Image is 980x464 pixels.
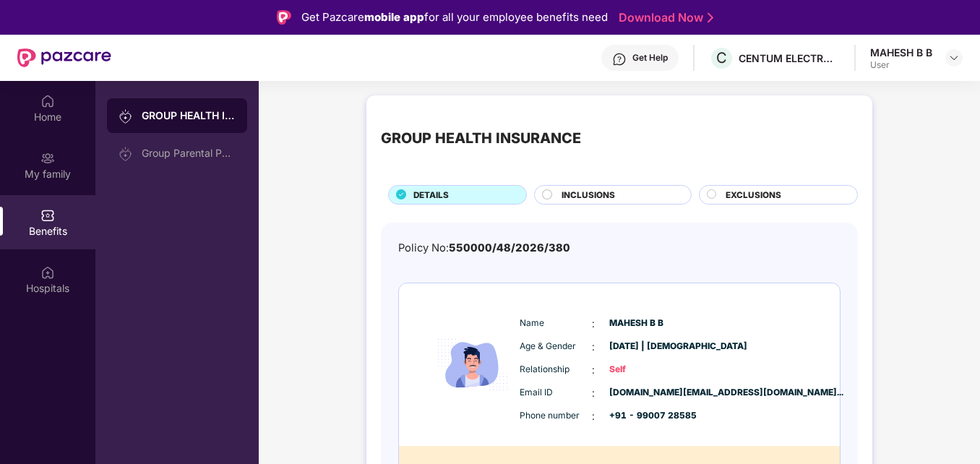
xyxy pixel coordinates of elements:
[520,386,592,400] span: Email ID
[562,189,615,202] span: INCLUSIONS
[520,340,592,353] span: Age & Gender
[716,49,727,66] span: C
[609,409,682,423] span: +91 - 99007 28585
[609,386,682,400] span: [DOMAIN_NAME][EMAIL_ADDRESS][DOMAIN_NAME]...
[398,240,570,257] div: Policy No:
[592,316,595,332] span: :
[40,208,55,223] img: svg+xml;base64,PHN2ZyBpZD0iQmVuZWZpdHMiIHhtbG5zPSJodHRwOi8vd3d3LnczLm9yZy8yMDAwL3N2ZyIgd2lkdGg9Ij...
[592,408,595,424] span: :
[520,317,592,330] span: Name
[708,10,713,25] img: Stroke
[609,363,682,377] span: Self
[429,304,516,426] img: icon
[449,241,570,254] span: 550000/48/2026/380
[948,52,960,64] img: svg+xml;base64,PHN2ZyBpZD0iRHJvcGRvd24tMzJ4MzIiIHhtbG5zPSJodHRwOi8vd3d3LnczLm9yZy8yMDAwL3N2ZyIgd2...
[413,189,449,202] span: DETAILS
[619,10,709,25] a: Download Now
[40,94,55,108] img: svg+xml;base64,PHN2ZyBpZD0iSG9tZSIgeG1sbnM9Imh0dHA6Ly93d3cudzMub3JnLzIwMDAvc3ZnIiB3aWR0aD0iMjAiIG...
[609,340,682,353] span: [DATE] | [DEMOGRAPHIC_DATA]
[632,52,668,64] div: Get Help
[142,147,236,159] div: Group Parental Policy
[870,46,932,59] div: MAHESH B B
[592,385,595,401] span: :
[739,51,840,65] div: CENTUM ELECTRONICS LIMITED
[592,362,595,378] span: :
[726,189,781,202] span: EXCLUSIONS
[520,363,592,377] span: Relationship
[17,48,111,67] img: New Pazcare Logo
[364,10,424,24] strong: mobile app
[119,109,133,124] img: svg+xml;base64,PHN2ZyB3aWR0aD0iMjAiIGhlaWdodD0iMjAiIHZpZXdCb3g9IjAgMCAyMCAyMCIgZmlsbD0ibm9uZSIgeG...
[40,151,55,166] img: svg+xml;base64,PHN2ZyB3aWR0aD0iMjAiIGhlaWdodD0iMjAiIHZpZXdCb3g9IjAgMCAyMCAyMCIgZmlsbD0ibm9uZSIgeG...
[520,409,592,423] span: Phone number
[277,10,291,25] img: Logo
[119,147,133,161] img: svg+xml;base64,PHN2ZyB3aWR0aD0iMjAiIGhlaWdodD0iMjAiIHZpZXdCb3g9IjAgMCAyMCAyMCIgZmlsbD0ibm9uZSIgeG...
[609,317,682,330] span: MAHESH B B
[40,265,55,280] img: svg+xml;base64,PHN2ZyBpZD0iSG9zcGl0YWxzIiB4bWxucz0iaHR0cDovL3d3dy53My5vcmcvMjAwMC9zdmciIHdpZHRoPS...
[381,127,581,150] div: GROUP HEALTH INSURANCE
[592,339,595,355] span: :
[612,52,627,66] img: svg+xml;base64,PHN2ZyBpZD0iSGVscC0zMngzMiIgeG1sbnM9Imh0dHA6Ly93d3cudzMub3JnLzIwMDAvc3ZnIiB3aWR0aD...
[301,9,608,26] div: Get Pazcare for all your employee benefits need
[142,108,236,123] div: GROUP HEALTH INSURANCE
[870,59,932,71] div: User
